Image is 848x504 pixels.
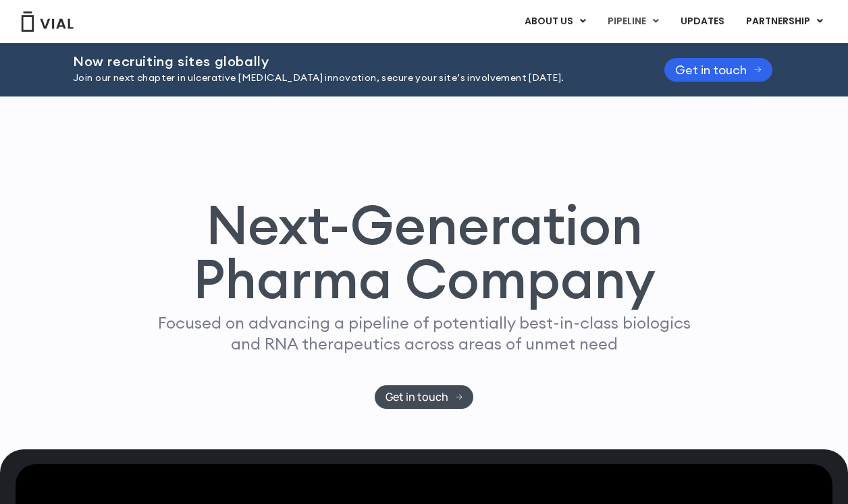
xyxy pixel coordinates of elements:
h2: Now recruiting sites globally [73,54,631,69]
p: Focused on advancing a pipeline of potentially best-in-class biologics and RNA therapeutics acros... [152,312,696,354]
span: Get in touch [675,65,747,75]
a: UPDATES [670,10,735,33]
h1: Next-Generation Pharma Company [132,198,716,306]
a: PIPELINEMenu Toggle [597,10,669,33]
a: Get in touch [664,58,772,82]
img: Vial Logo [20,11,74,32]
a: Get in touch [375,385,474,409]
a: ABOUT USMenu Toggle [514,10,596,33]
a: PARTNERSHIPMenu Toggle [735,10,834,33]
p: Join our next chapter in ulcerative [MEDICAL_DATA] innovation, secure your site’s involvement [DA... [73,71,631,86]
span: Get in touch [386,392,448,402]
